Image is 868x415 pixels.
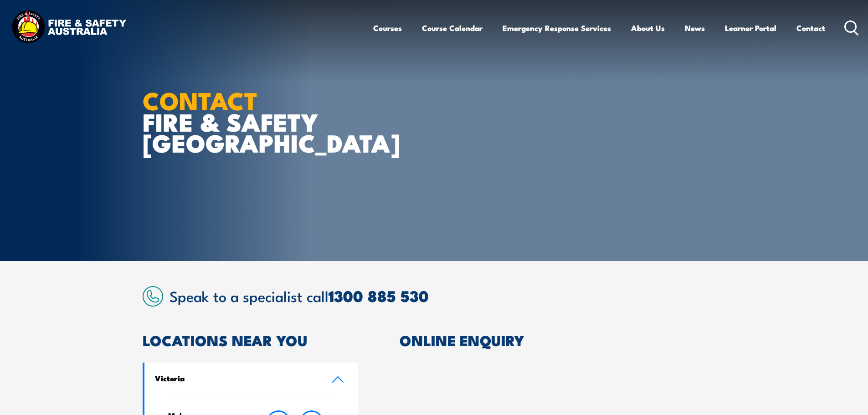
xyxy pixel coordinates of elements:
a: About Us [631,16,665,40]
a: 1300 885 530 [329,283,429,307]
a: Courses [373,16,402,40]
h2: ONLINE ENQUIRY [400,333,726,346]
a: News [685,16,705,40]
h2: Speak to a specialist call [169,287,726,304]
a: Learner Portal [725,16,776,40]
a: Victoria [144,363,359,396]
a: Contact [796,16,825,40]
h2: LOCATIONS NEAR YOU [143,333,359,346]
a: Course Calendar [422,16,483,40]
strong: CONTACT [143,81,258,118]
a: Emergency Response Services [503,16,611,40]
h4: Victoria [155,373,318,383]
h1: FIRE & SAFETY [GEOGRAPHIC_DATA] [143,89,368,153]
